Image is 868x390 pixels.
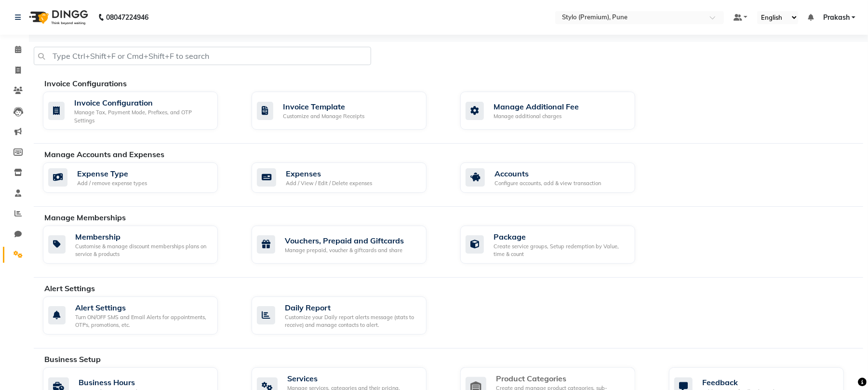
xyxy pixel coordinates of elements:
[74,108,210,124] div: Manage Tax, Payment Mode, Prefixes, and OTP Settings
[43,92,237,130] a: Invoice ConfigurationManage Tax, Payment Mode, Prefixes, and OTP Settings
[460,162,654,193] a: AccountsConfigure accounts, add & view transaction
[702,377,820,388] div: Feedback
[285,302,419,313] div: Daily Report
[494,231,628,242] div: Package
[75,302,210,313] div: Alert Settings
[75,242,210,258] div: Customise & manage discount memberships plans on service & products
[74,97,210,108] div: Invoice Configuration
[285,246,404,255] div: Manage prepaid, voucher & giftcards and share
[283,101,364,112] div: Invoice Template
[25,4,91,31] img: logo
[496,373,628,384] div: Product Categories
[494,168,601,179] div: Accounts
[285,313,419,329] div: Customize your Daily report alerts message (stats to receive) and manage contacts to alert.
[494,101,579,112] div: Manage Additional Fee
[286,179,372,188] div: Add / View / Edit / Delete expenses
[77,179,147,188] div: Add / remove expense types
[283,112,364,121] div: Customize and Manage Receipts
[252,162,446,193] a: ExpensesAdd / View / Edit / Delete expenses
[285,235,404,246] div: Vouchers, Prepaid and Giftcards
[494,179,601,188] div: Configure accounts, add & view transaction
[460,92,654,130] a: Manage Additional FeeManage additional charges
[43,296,237,335] a: Alert SettingsTurn ON/OFF SMS and Email Alerts for appointments, OTPs, promotions, etc.
[252,92,446,130] a: Invoice TemplateCustomize and Manage Receipts
[494,112,579,121] div: Manage additional charges
[823,13,850,23] span: Prakash
[43,162,237,193] a: Expense TypeAdd / remove expense types
[106,4,148,31] b: 08047224946
[286,168,372,179] div: Expenses
[77,168,147,179] div: Expense Type
[252,296,446,335] a: Daily ReportCustomize your Daily report alerts message (stats to receive) and manage contacts to ...
[75,313,210,329] div: Turn ON/OFF SMS and Email Alerts for appointments, OTPs, promotions, etc.
[287,373,419,384] div: Services
[252,226,446,264] a: Vouchers, Prepaid and GiftcardsManage prepaid, voucher & giftcards and share
[43,226,237,264] a: MembershipCustomise & manage discount memberships plans on service & products
[34,47,371,65] input: Type Ctrl+Shift+F or Cmd+Shift+F to search
[494,242,628,258] div: Create service groups, Setup redemption by Value, time & count
[75,231,210,242] div: Membership
[460,226,654,264] a: PackageCreate service groups, Setup redemption by Value, time & count
[79,377,149,388] div: Business Hours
